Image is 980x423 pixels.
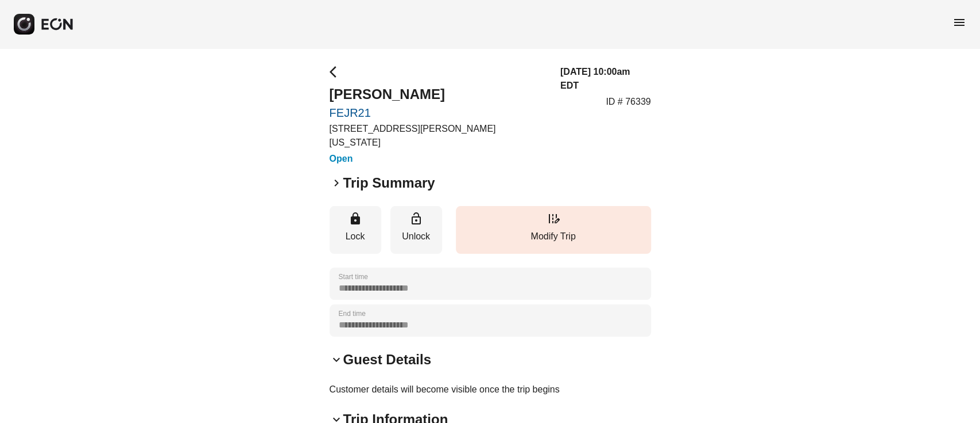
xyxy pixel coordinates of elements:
span: arrow_back_ios [330,65,343,79]
span: keyboard_arrow_down [330,353,343,367]
p: Customer details will become visible once the trip begins [330,383,651,397]
span: keyboard_arrow_right [330,176,343,190]
h2: [PERSON_NAME] [330,85,547,104]
a: FEJR21 [330,106,547,120]
p: Unlock [396,230,436,243]
span: edit_road [547,212,560,226]
p: ID # 76339 [606,95,650,109]
h2: Trip Summary [343,174,435,192]
span: lock_open [409,212,423,226]
span: lock [348,212,362,226]
p: Lock [335,230,375,243]
p: [STREET_ADDRESS][PERSON_NAME][US_STATE] [330,122,547,150]
button: Modify Trip [456,206,651,254]
span: menu [952,16,966,29]
p: Modify Trip [462,230,645,243]
h2: Guest Details [343,350,431,369]
button: Unlock [390,206,442,254]
h3: Open [330,152,547,166]
button: Lock [330,206,381,254]
h3: [DATE] 10:00am EDT [560,65,651,93]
